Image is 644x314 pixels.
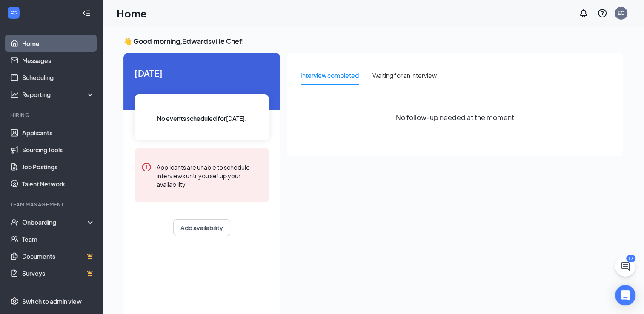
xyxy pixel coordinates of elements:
div: Interview completed [301,71,359,80]
div: 17 [626,255,635,262]
div: Onboarding [22,218,88,226]
button: ChatActive [615,256,635,277]
svg: ChatActive [620,261,630,271]
a: Team [22,231,95,248]
a: Applicants [22,124,95,141]
svg: Error [141,162,152,172]
div: Waiting for an interview [372,71,437,80]
a: SurveysCrown [22,265,95,282]
div: EC [618,9,624,17]
svg: Analysis [10,90,19,99]
svg: QuestionInfo [597,8,607,18]
a: Sourcing Tools [22,141,95,158]
a: Scheduling [22,69,95,86]
h1: Home [117,6,147,20]
a: Home [22,35,95,52]
div: Hiring [10,111,93,119]
a: Messages [22,52,95,69]
svg: Settings [10,297,19,305]
span: [DATE] [135,66,269,80]
svg: WorkstreamLogo [9,9,18,17]
a: Talent Network [22,175,95,192]
div: Applicants are unable to schedule interviews until you set up your availability. [157,162,262,188]
a: DocumentsCrown [22,248,95,265]
a: Job Postings [22,158,95,175]
div: Open Intercom Messenger [615,285,635,305]
svg: UserCheck [10,218,19,226]
span: No follow-up needed at the moment [396,112,514,123]
span: No events scheduled for [DATE] . [157,114,247,123]
svg: Collapse [82,9,91,17]
div: Switch to admin view [22,297,82,305]
div: Reporting [22,90,95,99]
h3: 👋 Good morning, Edwardsville Chef ! [123,37,623,46]
button: Add availability [173,219,230,236]
svg: Notifications [578,8,589,18]
div: Team Management [10,201,93,208]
